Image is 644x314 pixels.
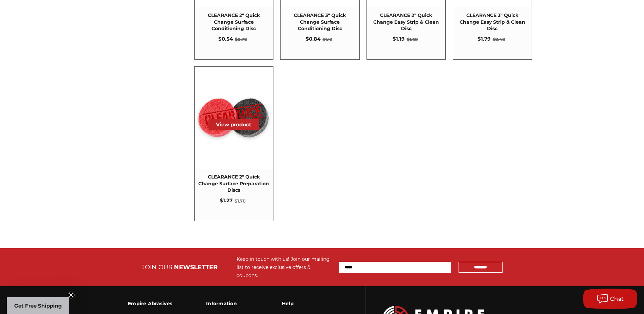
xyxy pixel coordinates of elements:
h3: Help [282,296,328,311]
span: $0.84 [306,36,320,42]
span: $2.40 [493,37,505,42]
span: $1.79 [478,36,491,42]
span: CLEARANCE 3" Quick Change Easy Strip & Clean Disc [457,12,528,32]
button: View product [208,119,259,130]
span: $1.12 [323,37,332,42]
span: $0.72 [235,37,247,42]
div: Get Free ShippingClose teaser [7,297,69,314]
span: $1.70 [235,198,246,204]
span: JOIN OUR [142,264,173,271]
span: CLEARANCE 2" Quick Change Surface Preparation Discs [198,174,270,194]
h3: Empire Abrasives [128,296,172,311]
h3: Information [206,296,248,311]
span: $1.60 [407,37,418,42]
img: CLEARANCE 2" Quick Change Surface Preparation Discs [195,79,273,157]
span: NEWSLETTER [174,264,218,271]
button: Close teaser [68,292,74,298]
span: $1.19 [393,36,405,42]
span: $1.27 [220,197,232,204]
span: CLEARANCE 2" Quick Change Surface Conditioning Disc [198,12,270,32]
span: $0.54 [218,36,233,42]
span: CLEARANCE 3" Quick Change Surface Conditioning Disc [284,12,356,32]
span: CLEARANCE 2" Quick Change Easy Strip & Clean Disc [370,12,442,32]
span: Get Free Shipping [14,302,62,309]
span: Chat [610,296,624,302]
button: Chat [583,289,637,309]
a: CLEARANCE 2" Quick Change Surface Preparation Discs [195,67,273,221]
div: Keep in touch with us! Join our mailing list to receive exclusive offers & coupons. [237,255,332,279]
